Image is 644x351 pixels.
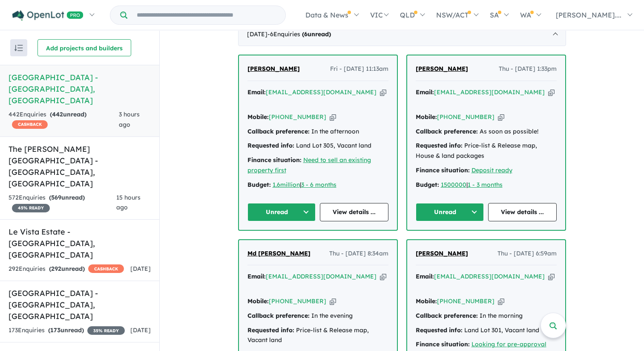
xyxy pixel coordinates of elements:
strong: Mobile: [247,297,269,305]
a: Need to sell an existing property first [247,156,371,174]
span: 3 hours ago [119,110,140,128]
button: Copy [330,113,336,122]
a: [EMAIL_ADDRESS][DOMAIN_NAME] [266,88,377,96]
h5: [GEOGRAPHIC_DATA] - [GEOGRAPHIC_DATA] , [GEOGRAPHIC_DATA] [9,72,151,106]
div: Price-list & Release map, House & land packages [416,141,557,161]
span: [PERSON_NAME] [416,65,468,73]
div: In the evening [247,311,388,321]
strong: Finance situation: [247,156,302,164]
strong: Email: [416,88,434,96]
span: 35 % READY [87,326,125,335]
strong: Mobile: [416,113,437,121]
div: | [247,180,388,190]
a: [EMAIL_ADDRESS][DOMAIN_NAME] [434,273,545,280]
strong: Finance situation: [416,166,470,174]
div: Land Lot 305, Vacant land [247,141,388,151]
span: [PERSON_NAME] [416,249,468,257]
a: [PERSON_NAME] [416,249,468,259]
span: [DATE] [130,326,151,334]
a: [PERSON_NAME] [416,64,468,74]
div: As soon as possible! [416,127,557,137]
strong: Budget: [416,181,439,189]
strong: Callback preference: [247,128,310,135]
a: [PHONE_NUMBER] [269,113,326,121]
button: Add projects and builders [37,39,131,56]
a: [PHONE_NUMBER] [269,297,326,305]
span: - 6 Enquir ies [267,30,331,38]
div: 572 Enquir ies [9,193,116,213]
button: Copy [380,88,386,97]
a: 1.6million [273,181,300,189]
strong: ( unread) [50,110,86,118]
span: Thu - [DATE] 8:34am [329,249,388,259]
u: 1 - 3 months [468,181,503,189]
a: [PHONE_NUMBER] [437,113,494,121]
strong: Mobile: [247,113,269,121]
strong: ( unread) [48,326,84,334]
a: View details ... [488,203,557,221]
span: [DATE] [130,265,151,273]
span: [PERSON_NAME] [247,65,300,73]
div: 173 Enquir ies [9,325,125,336]
span: 173 [50,326,60,334]
span: 6 [304,30,308,38]
strong: Callback preference: [416,128,478,135]
div: 442 Enquir ies [9,110,119,130]
div: In the morning [416,311,557,321]
button: Copy [330,297,336,306]
a: 3 - 6 months [301,181,336,189]
strong: ( unread) [49,194,85,201]
a: View details ... [320,203,388,221]
u: Deposit ready [471,166,512,174]
strong: Requested info: [416,142,463,149]
span: CASHBACK [12,120,48,129]
strong: Callback preference: [247,312,310,319]
strong: Requested info: [416,326,463,334]
button: Copy [380,272,386,281]
a: 1500000 [441,181,466,189]
button: Copy [498,113,504,122]
span: CASHBACK [88,264,124,273]
h5: [GEOGRAPHIC_DATA] - [GEOGRAPHIC_DATA] , [GEOGRAPHIC_DATA] [9,287,151,322]
strong: Callback preference: [416,312,478,319]
strong: Email: [247,88,266,96]
span: 45 % READY [12,204,50,212]
img: sort.svg [14,45,23,51]
a: [EMAIL_ADDRESS][DOMAIN_NAME] [434,88,545,96]
strong: Mobile: [416,297,437,305]
span: 15 hours ago [116,194,141,212]
input: Try estate name, suburb, builder or developer [129,6,284,24]
strong: Email: [247,273,266,280]
button: Unread [247,203,316,221]
a: Md [PERSON_NAME] [247,249,310,259]
div: 292 Enquir ies [9,264,124,274]
span: 292 [51,265,61,273]
strong: Finance situation: [416,340,470,348]
strong: Email: [416,273,434,280]
button: Copy [548,88,555,97]
span: Md [PERSON_NAME] [247,249,310,257]
span: 442 [52,110,63,118]
h5: The [PERSON_NAME][GEOGRAPHIC_DATA] - [GEOGRAPHIC_DATA] , [GEOGRAPHIC_DATA] [9,143,151,189]
strong: Requested info: [247,142,294,149]
strong: ( unread) [302,30,331,38]
button: Copy [548,272,555,281]
h5: Le Vista Estate - [GEOGRAPHIC_DATA] , [GEOGRAPHIC_DATA] [9,226,151,261]
strong: Budget: [247,181,271,189]
span: [PERSON_NAME].... [556,11,621,19]
div: [DATE] [238,23,566,46]
a: [PERSON_NAME] [247,64,300,74]
span: Thu - [DATE] 6:59am [497,249,557,259]
img: Openlot PRO Logo White [12,10,83,21]
a: Looking for pre-approval [471,340,546,348]
strong: ( unread) [49,265,85,273]
div: In the afternoon [247,127,388,137]
div: Price-list & Release map, Vacant land [247,325,388,346]
div: Land Lot 301, Vacant land [416,325,557,336]
a: [PHONE_NUMBER] [437,297,494,305]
